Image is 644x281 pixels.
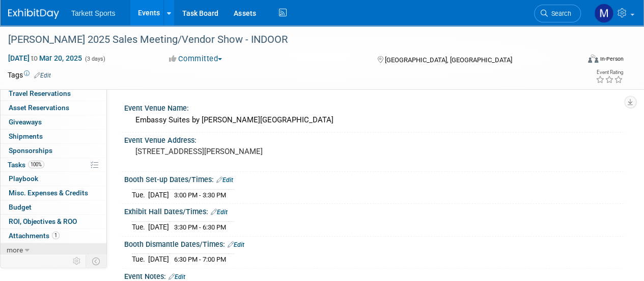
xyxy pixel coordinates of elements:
span: Tasks [8,161,44,169]
img: ExhibitDay [8,9,59,19]
div: Exhibit Hall Dates/Times: [124,204,624,217]
div: Event Rating [596,70,623,75]
span: Asset Reservations [9,104,69,112]
a: Edit [169,273,185,280]
span: Sponsorships [9,146,52,155]
td: Toggle Event Tabs [86,254,107,268]
span: Travel Reservations [9,89,71,97]
div: Event Venue Address: [124,133,624,145]
span: [GEOGRAPHIC_DATA], [GEOGRAPHIC_DATA] [384,56,512,64]
a: Budget [1,200,106,214]
span: 100% [28,161,44,168]
span: 1 [52,232,60,239]
a: Giveaways [1,115,106,129]
span: to [30,54,39,62]
td: Tue. [132,254,148,265]
a: Misc. Expenses & Credits [1,186,106,200]
div: [PERSON_NAME] 2025 Sales Meeting/Vendor Show - INDOOR [5,31,571,49]
td: Tue. [132,222,148,233]
span: Playbook [9,174,38,183]
span: Tarkett Sports [71,9,115,17]
td: [DATE] [148,254,169,265]
a: Attachments1 [1,229,106,243]
a: Travel Reservations [1,87,106,100]
div: In-Person [600,55,624,63]
td: Tags [8,70,51,80]
span: [DATE] Mar 20, 2025 [8,54,82,63]
a: Shipments [1,130,106,143]
a: more [1,243,106,257]
a: Playbook [1,172,106,186]
img: Format-Inperson.png [588,55,598,63]
pre: [STREET_ADDRESS][PERSON_NAME] [135,147,321,156]
a: Edit [211,209,228,216]
span: Attachments [9,232,60,240]
span: Search [548,10,571,17]
div: Event Venue Name: [124,100,624,113]
a: Tasks100% [1,158,106,172]
span: 6:30 PM - 7:00 PM [174,256,226,263]
span: Misc. Expenses & Credits [9,189,88,197]
span: (3 days) [84,56,105,62]
button: Committed [165,54,226,64]
a: ROI, Objectives & ROO [1,215,106,228]
div: Embassy Suites by [PERSON_NAME][GEOGRAPHIC_DATA] [132,112,616,128]
td: [DATE] [148,222,169,233]
a: Edit [216,176,233,184]
a: Asset Reservations [1,101,106,115]
span: Budget [9,203,32,211]
div: Booth Dismantle Dates/Times: [124,237,624,250]
span: ROI, Objectives & ROO [9,217,77,225]
a: Sponsorships [1,144,106,158]
td: Personalize Event Tab Strip [68,254,86,268]
img: Mathieu Martel [594,4,613,23]
td: [DATE] [148,189,169,200]
span: more [7,246,23,254]
td: Tue. [132,189,148,200]
span: Shipments [9,132,43,140]
a: Edit [228,241,244,248]
a: Search [534,5,581,22]
span: Giveaways [9,118,42,126]
span: 3:00 PM - 3:30 PM [174,191,226,199]
span: 3:30 PM - 6:30 PM [174,223,226,231]
a: Edit [34,72,51,79]
div: Event Format [534,53,624,68]
div: Booth Set-up Dates/Times: [124,172,624,185]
